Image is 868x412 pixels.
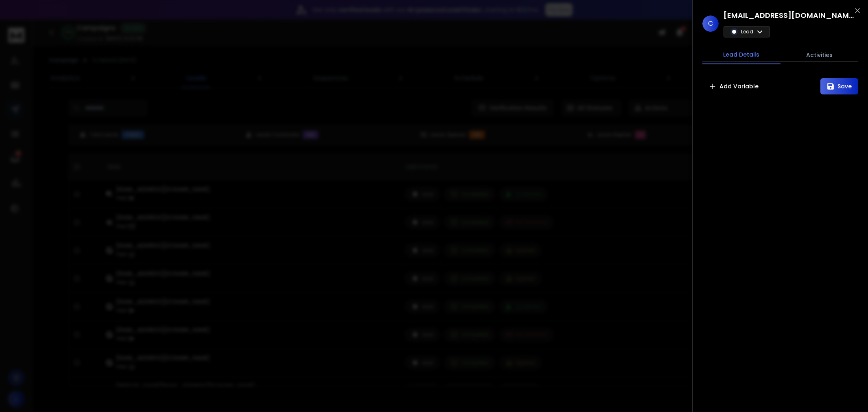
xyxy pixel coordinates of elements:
[724,10,854,21] h1: [EMAIL_ADDRESS][DOMAIN_NAME]
[838,384,858,403] iframe: Intercom live chat
[820,78,858,94] button: Save
[781,46,859,64] button: Activities
[702,46,781,64] button: Lead Details
[741,28,753,35] p: Lead
[702,78,765,94] button: Add Variable
[702,15,719,32] span: C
